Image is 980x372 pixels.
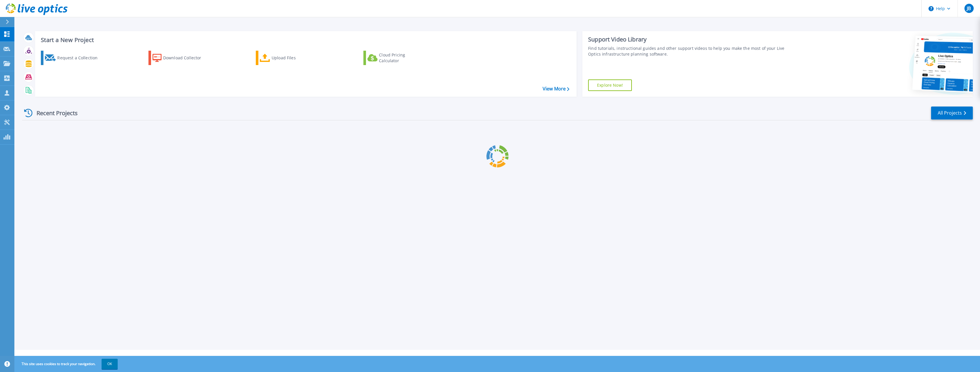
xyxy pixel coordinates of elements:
[41,51,105,65] a: Request a Collection
[588,45,792,57] div: Find tutorials, instructional guides and other support videos to help you make the most of your L...
[16,359,118,369] span: This site uses cookies to track your navigation.
[163,52,209,64] div: Download Collector
[543,86,569,92] a: View More
[22,106,85,120] div: Recent Projects
[41,37,569,43] h3: Start a New Project
[967,6,971,11] span: JB
[102,359,118,369] button: OK
[379,52,425,64] div: Cloud Pricing Calculator
[588,36,792,43] div: Support Video Library
[57,52,103,64] div: Request a Collection
[931,107,973,119] a: All Projects
[588,79,632,91] a: Explore Now!
[363,51,428,65] a: Cloud Pricing Calculator
[272,52,318,64] div: Upload Files
[148,51,213,65] a: Download Collector
[256,51,320,65] a: Upload Files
